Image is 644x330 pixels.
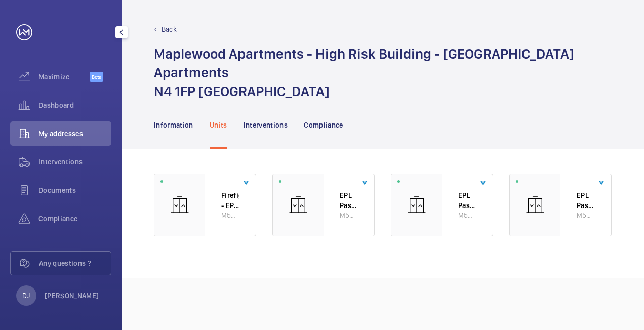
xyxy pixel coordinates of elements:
p: Firefighter - EPL Passenger Lift No 3 [221,190,239,210]
img: elevator.svg [525,195,545,215]
p: Back [162,24,177,34]
span: Dashboard [38,100,111,110]
p: Information [154,120,193,130]
span: Documents [38,185,111,195]
span: Interventions [38,157,111,167]
p: [PERSON_NAME] [45,291,99,301]
p: M56127 [221,210,239,220]
p: EPL Passenger Lift No 1 [340,190,358,210]
p: M56128 [577,210,595,220]
p: EPL Passenger Lift No 4 [577,190,595,210]
span: Compliance [38,214,111,224]
span: My addresses [38,129,111,139]
p: Units [210,120,227,130]
p: DJ [22,291,30,301]
p: Compliance [304,120,343,130]
img: elevator.svg [407,195,427,215]
p: M56125 [340,210,358,220]
p: Interventions [244,120,288,130]
span: Any questions ? [39,258,111,268]
span: Maximize [38,72,90,82]
p: EPL Passenger Lift No 2 [458,190,476,210]
p: M56126 [458,210,476,220]
h1: Maplewood Apartments - High Risk Building - [GEOGRAPHIC_DATA] Apartments N4 1FP [GEOGRAPHIC_DATA] [154,45,612,101]
img: elevator.svg [170,195,190,215]
span: Beta [90,72,103,82]
img: elevator.svg [288,195,308,215]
